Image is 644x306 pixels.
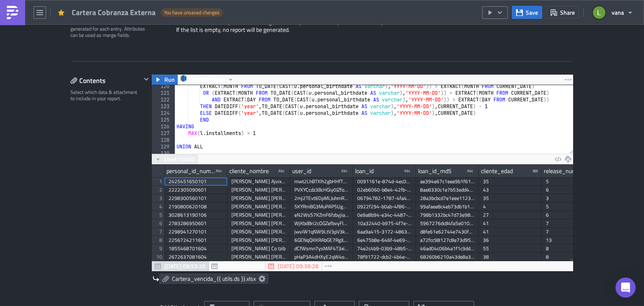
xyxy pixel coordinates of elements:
[357,177,412,186] div: 0091161e-874d-4ec0-b03b-e81307312932
[516,261,571,271] div: 10000 rows in 26.67s
[231,202,286,211] div: [PERSON_NAME] [PERSON_NAME] [PERSON_NAME]
[483,253,538,261] div: 38
[483,202,538,211] div: 4
[70,13,146,39] div: Define a list of parameters to iterate over. One report will be generated for each entry. Attribu...
[231,194,286,202] div: [PERSON_NAME] [PERSON_NAME]
[483,177,538,186] div: 35
[481,165,513,177] div: cliente_edad
[418,165,452,177] div: loan_id_md5
[357,236,412,244] div: 6e475b8e-646f-4e69-9935-9eda07e0a651
[231,236,286,244] div: [PERSON_NAME] [PERSON_NAME] [PERSON_NAME] [PERSON_NAME]
[152,96,175,103] div: 122
[70,74,141,87] div: Contents
[231,219,286,228] div: [PERSON_NAME] [PERSON_NAME]
[231,177,286,186] div: [PERSON_NAME] Ajvix [PERSON_NAME]
[160,18,565,40] div: Iterates over a list of parameters and generates a personalised report for each entry in the list...
[294,186,349,194] div: PVXYCcdz3BcHGiy0JZfosQpZzNV2
[169,244,223,253] div: 1855468701604
[483,228,538,236] div: 41
[615,277,636,298] div: Open Intercom Messenger
[420,194,475,202] div: 28a3bcbcd7e1eee11234ad8a7b26233d
[483,211,538,219] div: 27
[546,236,600,244] div: 13
[152,261,209,271] button: [DATE] 09:53:20
[208,261,265,271] button: [DATE] 09:44:40
[169,202,223,211] div: 2190800620108
[294,177,349,186] div: mwt2LhBTXlh2gbHHfTCFvaARVBW2
[592,5,606,20] img: Avatar
[166,165,216,177] div: personal_id_number
[164,155,195,163] span: Limit 10000
[546,228,600,236] div: 7
[420,236,475,244] div: a72fcc98127c8e73d950261801830415
[169,228,223,236] div: 2298941270101
[483,236,538,244] div: 36
[612,8,624,17] span: vana
[231,253,286,261] div: [PERSON_NAME] [PERSON_NAME]
[190,75,224,85] span: RedshiftVana
[420,219,475,228] div: 5967276dc84fa5e010807bf74c0dccb9
[152,75,178,85] button: Run
[3,3,400,10] p: Comparto cartera vencida.
[221,262,262,270] span: [DATE] 09:44:40
[546,202,600,211] div: 5
[177,75,237,85] button: RedshiftVana
[483,194,538,202] div: 35
[588,3,638,22] button: vana
[546,253,600,261] div: 8
[294,219,349,228] div: WjKbdBri2cOGZefbvyFl2XqqE3W2
[152,150,175,157] div: 130
[483,244,538,253] div: 55
[526,8,538,17] span: Save
[546,194,600,202] div: 3
[544,165,585,177] div: release_number
[169,253,223,261] div: 2672637081604
[294,228,349,236] div: jwviW1qNW9LtV3pV3ky7RV
[152,117,175,123] div: 125
[483,219,538,228] div: 41
[231,244,286,253] div: [PERSON_NAME] Co tzib
[231,228,286,236] div: [PERSON_NAME] [PERSON_NAME] [PERSON_NAME]
[169,186,223,194] div: 2222305090601
[169,177,223,186] div: 2425451650101
[231,186,286,194] div: [PERSON_NAME] [PERSON_NAME]
[294,211,349,219] div: eN2WsS7KZmF6fzbyjiasEb
[292,165,311,177] div: user_id
[152,143,175,150] div: 129
[546,186,600,194] div: 6
[512,6,542,19] button: Save
[152,103,175,110] div: 123
[420,202,475,211] div: 99afaee8c4eb73db1b17453fdecd94c1
[169,219,223,228] div: 2783286950601
[172,275,256,283] span: Cartera_vencida_{{ utils.ds }}.xlsx
[141,74,151,84] button: Hide content
[152,110,175,117] div: 124
[355,165,374,177] div: loan_id
[152,123,175,130] div: 126
[70,89,141,102] div: Select which data & attachment to include in your report.
[294,202,349,211] div: 5KYRmBG3MuPAP5UgZ5qRq3
[357,211,412,219] div: 0e9a8b94-e34c-4487-80bb-f500ad1575a3
[546,211,600,219] div: 6
[357,244,412,253] div: 74e2c4b9-03b9-48b5-8015-818fac3d73a2
[357,186,412,194] div: 02eb6060-b8e4-42fb-8a79-4979c258a23a
[357,202,412,211] div: 0922f294-b0ab-4f86-bcac-498dd057724c
[546,6,579,19] button: Share
[152,137,175,143] div: 128
[152,83,175,90] div: 120
[164,262,205,270] span: [DATE] 09:53:20
[483,186,538,194] div: 43
[152,154,198,164] button: Limit 10000
[560,8,575,17] span: Share
[420,186,475,194] div: 8ae8330c1e7b53edd4c824266cc9c7c9
[420,244,475,253] div: 46ad04c06b4a1f1c9ddf5652d3de2729
[357,253,412,261] div: 78f91722-dcb2-4b4e-adf3-4eebfe32b3e4
[152,90,175,96] div: 121
[420,211,475,219] div: 798b1332bc47d73e98fc4bbe4eaecb09
[357,228,412,236] div: 6aa9a415-3172-4863-9dd5-73e77e839555
[164,75,175,85] span: Run
[169,236,223,244] div: 2256724211601
[152,130,175,137] div: 127
[169,211,223,219] div: 3028613190106
[231,211,286,219] div: [PERSON_NAME] [PERSON_NAME]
